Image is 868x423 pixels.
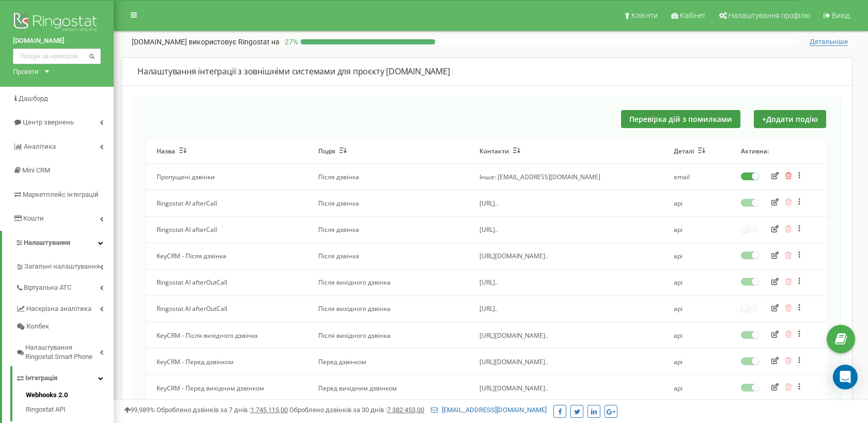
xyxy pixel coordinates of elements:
td: Ringostat AI afterOutCall [146,269,308,295]
a: Webhooks 2.0 [26,390,114,403]
td: Ringostat AI afterCall [146,216,308,243]
td: Після вихідного дзвінка [308,322,469,349]
span: Колбек [26,322,49,332]
span: Налаштування [24,239,70,246]
span: використовує Ringostat на [189,38,280,46]
td: api [663,243,731,269]
a: Віртуальна АТС [16,276,114,297]
td: Після дзвінка [308,243,469,269]
span: [URL][DOMAIN_NAME].. [479,252,548,260]
span: Вихід [832,11,850,20]
span: Кабінет [680,11,706,20]
span: Загальні налаштування [24,262,100,272]
td: Після вихідного дзвінка [308,295,469,322]
button: +Додати подію [754,110,826,128]
td: api [663,322,731,349]
td: Пропущені дзвінки [146,164,308,190]
span: Аналiтика [24,143,56,150]
span: Налаштування Ringostat Smart Phone [25,343,100,362]
a: Загальні налаштування [16,255,114,276]
span: [URL][DOMAIN_NAME].. [479,357,548,366]
td: api [663,375,731,401]
td: KeyCRM - Перед дзвінком [146,349,308,375]
div: Проєкти [13,67,39,76]
button: Назва [157,147,187,155]
button: Активна: [741,147,769,155]
td: Ringostat AI afterCall [146,190,308,216]
span: Оброблено дзвінків за 30 днів : [289,406,424,414]
td: api [663,190,731,216]
a: Налаштування Ringostat Smart Phone [16,336,114,366]
a: Ringostat API [26,402,114,415]
span: [URL].. [479,225,498,234]
td: api [663,269,731,295]
img: Ringostat logo [13,10,101,36]
button: Контакти [479,147,520,155]
td: Після дзвінка [308,216,469,243]
span: Дашборд [19,95,48,102]
td: api [663,349,731,375]
span: Віртуальна АТС [24,283,71,293]
td: Перед вихідним дзвінком [308,375,469,401]
u: 1 745 115,00 [251,406,288,414]
td: Після вихідного дзвінка [308,269,469,295]
td: Після дзвінка [308,190,469,216]
button: Подія [318,147,347,155]
span: Детальніше [810,38,848,46]
a: Інтеграція [16,366,114,387]
span: Клієнти [631,11,658,20]
span: Наскрізна аналітика [26,304,91,314]
a: [EMAIL_ADDRESS][DOMAIN_NAME] [431,406,547,414]
td: KeyCRM - Після дзвінка [146,243,308,269]
u: 7 382 453,00 [387,406,424,414]
td: Інше: [EMAIL_ADDRESS][DOMAIN_NAME] [469,164,663,190]
td: KeyCRM - Після вихідного дзвінка [146,322,308,349]
td: Перед дзвінком [308,349,469,375]
td: api [663,216,731,243]
span: Mini CRM [22,166,50,174]
span: 99,989% [124,406,155,414]
td: api [663,295,731,322]
p: [DOMAIN_NAME] [132,37,280,47]
p: 27 % [280,37,301,47]
td: email [663,164,731,190]
td: Ringostat AI afterOutCall [146,295,308,322]
span: [URL].. [479,199,498,208]
span: Центр звернень [23,118,74,126]
div: Open Intercom Messenger [833,365,858,389]
button: Перевірка дій з помилками [621,110,740,128]
div: Налаштування інтеграції з зовнішніми системами для проєкту [DOMAIN_NAME] [137,66,836,77]
span: Налаштування профілю [729,11,810,20]
span: [URL].. [479,304,498,313]
span: Інтеграція [25,373,57,383]
td: KeyCRM - Перед вихідним дзвінком [146,375,308,401]
span: [URL][DOMAIN_NAME].. [479,331,548,340]
span: [URL].. [479,278,498,287]
td: Після дзвінка [308,164,469,190]
input: Пошук за номером [13,49,101,64]
a: [DOMAIN_NAME] [13,36,101,46]
button: Деталі [674,147,705,155]
a: Наскрізна аналітика [16,297,114,318]
span: [URL][DOMAIN_NAME].. [479,384,548,393]
span: Кошти [23,214,44,222]
a: Колбек [16,318,114,336]
span: Оброблено дзвінків за 7 днів : [157,406,288,414]
span: Маркетплейс інтеграцій [23,191,99,198]
a: Налаштування [2,231,114,255]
